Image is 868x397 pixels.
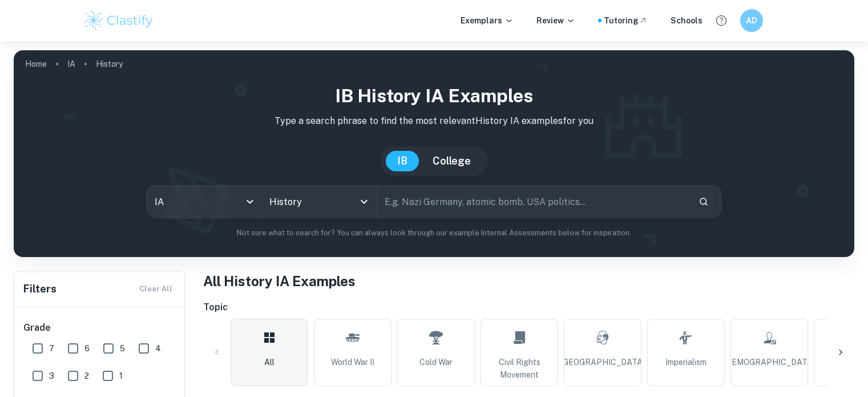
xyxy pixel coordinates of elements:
[49,370,54,382] span: 3
[486,356,553,381] span: Civil Rights Movement
[155,342,161,355] span: 4
[203,271,854,291] h1: All History IA Examples
[23,114,845,128] p: Type a search phrase to find the most relevant History IA examples for you
[712,11,731,30] button: Help and Feedback
[356,194,372,210] button: Open
[96,58,123,70] p: History
[461,14,514,27] p: Exemplars
[604,14,648,27] a: Tutoring
[84,370,89,382] span: 2
[83,9,155,32] img: Clastify logo
[745,14,758,27] h6: AD
[84,342,90,355] span: 6
[120,342,125,355] span: 5
[421,151,482,171] button: College
[67,56,75,72] a: IA
[536,14,575,27] p: Review
[14,50,854,257] img: profile cover
[147,186,261,218] div: IA
[377,186,689,218] input: E.g. Nazi Germany, atomic bomb, USA politics...
[331,356,374,368] span: World War II
[23,227,845,239] p: Not sure what to search for? You can always look through our example Internal Assessments below f...
[560,356,645,368] span: [GEOGRAPHIC_DATA]
[386,151,419,171] button: IB
[264,356,274,368] span: All
[23,82,845,110] h1: IB History IA examples
[419,356,453,368] span: Cold War
[119,370,123,382] span: 1
[665,356,706,368] span: Imperialism
[694,192,713,211] button: Search
[724,356,815,368] span: [DEMOGRAPHIC_DATA]
[203,300,854,314] h6: Topic
[23,321,176,335] h6: Grade
[25,56,47,72] a: Home
[671,14,703,27] a: Schools
[49,342,54,355] span: 7
[23,281,56,297] h6: Filters
[740,9,763,32] button: AD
